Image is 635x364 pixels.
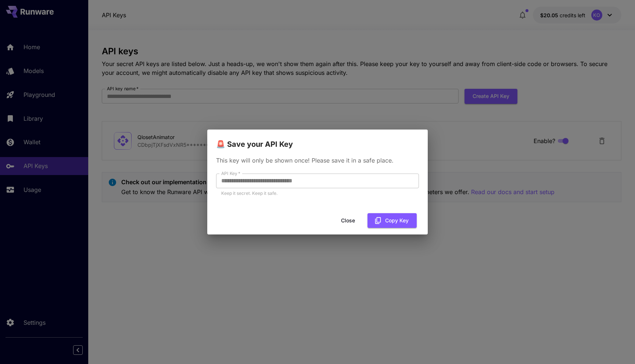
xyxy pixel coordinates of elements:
[367,213,417,228] button: Copy Key
[221,190,414,197] p: Keep it secret. Keep it safe.
[216,156,419,165] p: This key will only be shown once! Please save it in a safe place.
[331,213,365,228] button: Close
[207,130,428,150] h2: 🚨 Save your API Key
[221,170,240,176] label: API Key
